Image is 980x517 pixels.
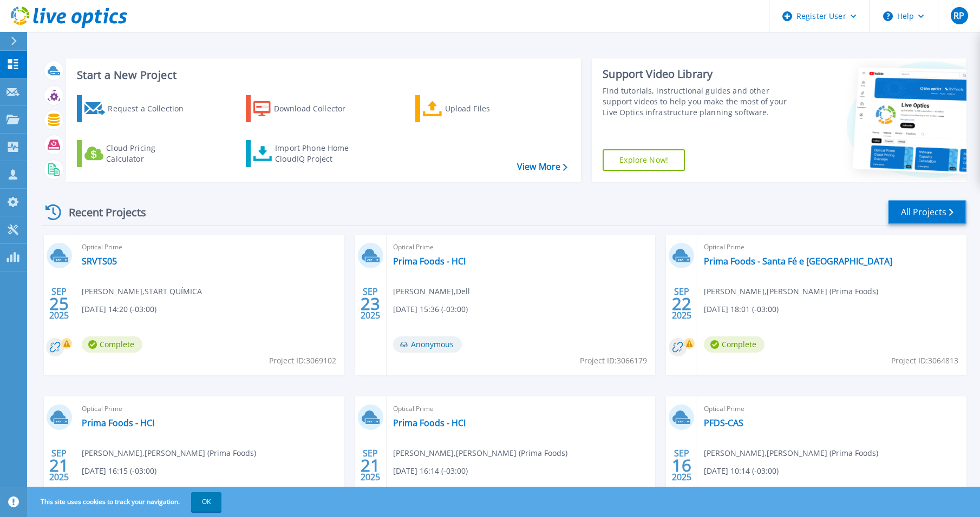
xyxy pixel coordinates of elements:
[246,95,367,122] a: Download Collector
[393,241,649,253] span: Optical Prime
[82,336,142,353] span: Complete
[603,67,793,81] div: Support Video Library
[393,465,468,477] span: [DATE] 16:14 (-03:00)
[393,303,468,315] span: [DATE] 15:36 (-03:00)
[82,303,156,315] span: [DATE] 14:20 (-03:00)
[49,461,69,470] span: 21
[704,417,743,428] a: PFDS-CAS
[672,299,691,308] span: 22
[671,446,692,485] div: SEP 2025
[49,299,69,308] span: 25
[415,95,536,122] a: Upload Files
[672,461,691,470] span: 16
[108,98,194,120] div: Request a Collection
[191,492,221,512] button: OK
[580,355,647,367] span: Project ID: 3066179
[603,85,793,118] div: Find tutorials, instructional guides and other support videos to help you make the most of your L...
[49,284,69,323] div: SEP 2025
[275,143,360,164] div: Import Phone Home CloudIQ Project
[30,492,221,512] span: This site uses cookies to track your navigation.
[393,403,649,415] span: Optical Prime
[517,162,567,172] a: View More
[49,446,69,485] div: SEP 2025
[704,286,878,297] span: [PERSON_NAME] , [PERSON_NAME] (Prima Foods)
[704,336,765,353] span: Complete
[274,98,361,120] div: Download Collector
[393,417,466,428] a: Prima Foods - HCI
[393,336,462,353] span: Anonymous
[704,447,878,459] span: [PERSON_NAME] , [PERSON_NAME] (Prima Foods)
[77,69,567,81] h3: Start a New Project
[888,200,966,224] a: All Projects
[360,284,381,323] div: SEP 2025
[393,447,567,459] span: [PERSON_NAME] , [PERSON_NAME] (Prima Foods)
[82,403,338,415] span: Optical Prime
[77,95,198,122] a: Request a Collection
[269,355,336,367] span: Project ID: 3069102
[891,355,958,367] span: Project ID: 3064813
[953,11,964,20] span: RP
[82,465,156,477] span: [DATE] 16:15 (-03:00)
[603,149,685,171] a: Explore Now!
[393,256,466,267] a: Prima Foods - HCI
[42,199,161,226] div: Recent Projects
[82,286,202,297] span: [PERSON_NAME] , START QUÍMICA
[360,446,381,485] div: SEP 2025
[704,241,960,253] span: Optical Prime
[671,284,692,323] div: SEP 2025
[704,465,779,477] span: [DATE] 10:14 (-03:00)
[361,299,380,308] span: 23
[361,461,380,470] span: 21
[704,256,892,267] a: Prima Foods - Santa Fé e [GEOGRAPHIC_DATA]
[82,447,256,459] span: [PERSON_NAME] , [PERSON_NAME] (Prima Foods)
[82,256,117,267] a: SRVTS05
[82,417,154,428] a: Prima Foods - HCI
[77,140,198,167] a: Cloud Pricing Calculator
[393,286,470,297] span: [PERSON_NAME] , Dell
[704,303,779,315] span: [DATE] 18:01 (-03:00)
[704,403,960,415] span: Optical Prime
[106,143,193,164] div: Cloud Pricing Calculator
[445,98,532,120] div: Upload Files
[82,241,338,253] span: Optical Prime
